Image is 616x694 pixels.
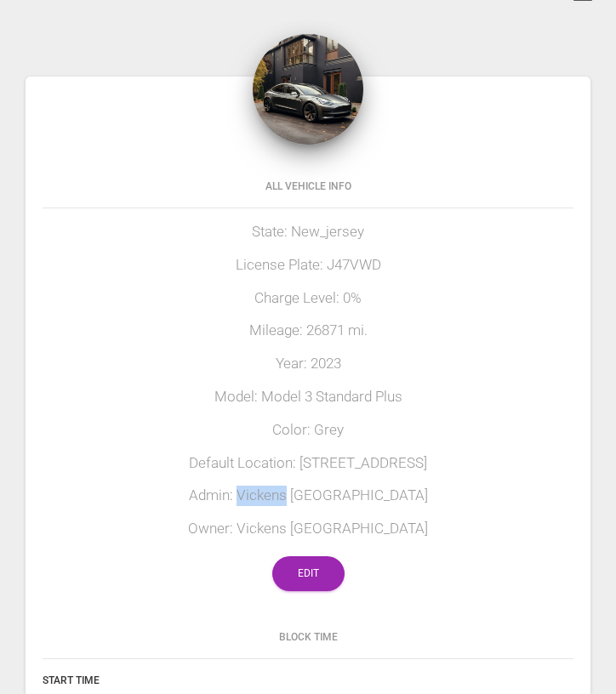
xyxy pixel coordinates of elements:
[272,556,345,591] a: Edit
[43,519,573,539] h5: Owner: Vickens [GEOGRAPHIC_DATA]
[43,354,573,374] h5: Year: 2023
[43,288,573,309] h5: Charge Level: 0%
[43,486,573,506] h5: Admin: Vickens [GEOGRAPHIC_DATA]
[43,453,573,474] h5: Default Location: [STREET_ADDRESS]
[43,255,573,276] h5: License Plate: J47VWD
[43,179,573,194] h6: All Vehicle Info
[43,321,573,341] h5: Mileage: 26871 mi.
[43,222,573,242] h5: State: New_jersey
[253,34,363,145] img: 1.webp
[43,629,573,645] h6: Block Time
[43,420,573,441] h5: Color: Grey
[43,673,573,688] h6: Start Time
[43,387,573,407] h5: Model: Model 3 Standard Plus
